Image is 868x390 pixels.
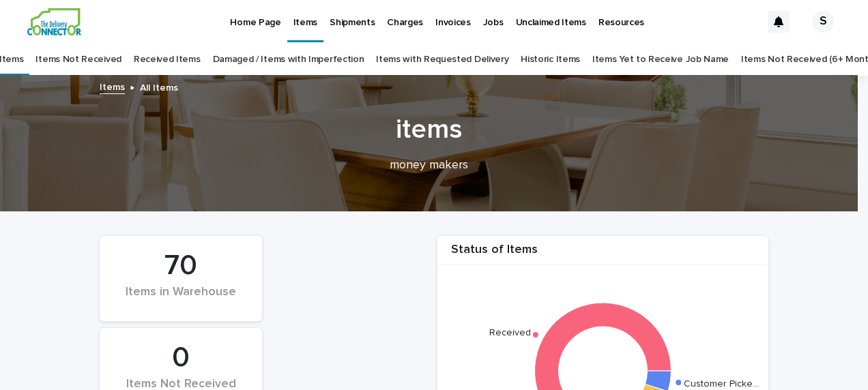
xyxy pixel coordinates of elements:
div: Status of Items [437,243,768,265]
div: 70 [123,249,239,283]
a: Items [100,78,125,94]
p: money makers [156,158,701,173]
div: S [812,11,834,33]
text: Customer Picke… [684,379,759,389]
p: All Items [140,79,178,94]
h1: items [94,113,763,146]
a: Received Items [134,44,201,76]
text: Received [489,328,531,337]
a: Damaged / Items with Imperfection [213,44,364,76]
img: aCWQmA6OSGG0Kwt8cj3c [27,8,81,35]
a: Items Not Received [35,44,121,76]
a: Items with Requested Delivery [376,44,508,76]
a: Items Yet to Receive Job Name [592,44,729,76]
div: 0 [123,341,239,375]
div: Items in Warehouse [123,285,239,314]
a: Historic Items [521,44,580,76]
